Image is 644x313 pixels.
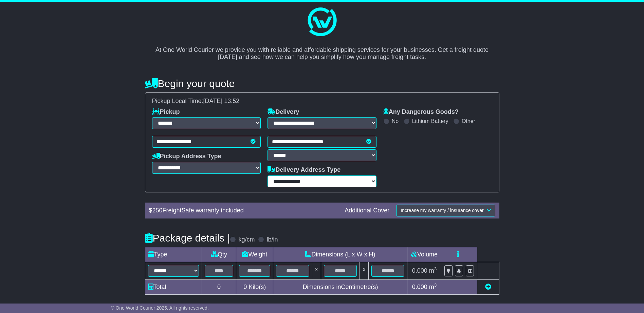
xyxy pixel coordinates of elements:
[383,108,459,116] label: Any Dangerous Goods?
[202,247,236,262] td: Qty
[243,284,247,290] span: 0
[149,98,496,105] div: Pickup Local Time:
[434,283,437,288] sup: 3
[111,305,209,311] span: © One World Courier 2025. All rights reserved.
[312,262,321,280] td: x
[236,247,273,262] td: Weight
[152,153,221,160] label: Pickup Address Type
[360,262,369,280] td: x
[145,78,499,89] h4: Begin your quote
[152,39,493,61] p: At One World Courier we provide you with reliable and affordable shipping services for your busin...
[273,247,407,262] td: Dimensions (L x W x H)
[485,284,491,290] a: Add new item
[273,280,407,295] td: Dimensions in Centimetre(s)
[268,108,299,116] label: Delivery
[145,280,202,295] td: Total
[341,207,393,214] div: Additional Cover
[434,266,437,271] sup: 3
[145,232,230,244] h4: Package details |
[429,267,437,274] span: m
[305,5,339,39] img: One World Courier Logo - great freight rates
[407,247,441,262] td: Volume
[462,118,475,124] label: Other
[266,236,278,244] label: lb/in
[396,205,495,216] button: Increase my warranty / insurance cover
[202,280,236,295] td: 0
[152,108,180,116] label: Pickup
[401,208,483,213] span: Increase my warranty / insurance cover
[146,207,342,214] div: $ FreightSafe warranty included
[236,280,273,295] td: Kilo(s)
[429,284,437,290] span: m
[392,118,399,124] label: No
[412,267,427,274] span: 0.000
[268,166,341,174] label: Delivery Address Type
[203,98,240,104] span: [DATE] 13:52
[238,236,255,244] label: kg/cm
[145,247,202,262] td: Type
[152,207,163,214] span: 250
[412,284,427,290] span: 0.000
[412,118,448,124] label: Lithium Battery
